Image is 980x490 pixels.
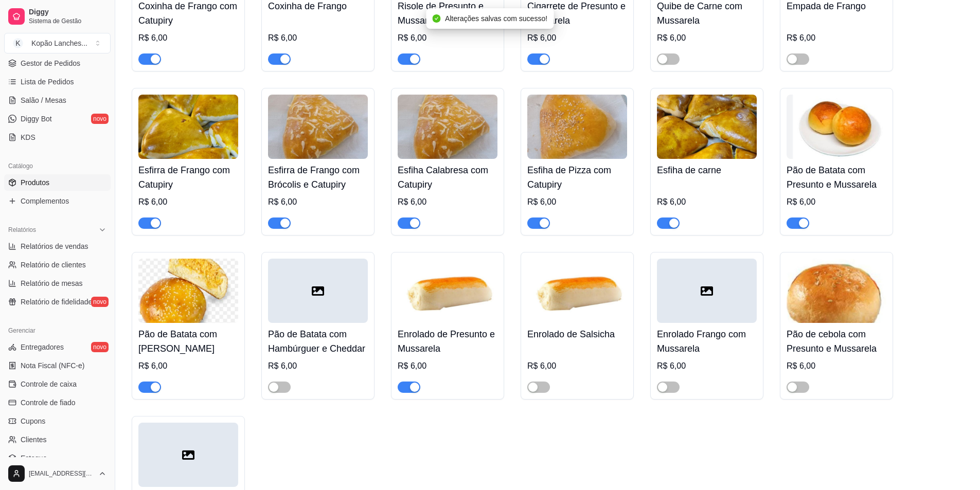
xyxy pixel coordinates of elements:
h4: Esfiha de carne [657,163,757,177]
span: Alterações salvas com sucesso! [445,14,547,23]
h4: Enrolado Frango com Mussarela [657,327,757,356]
span: check-circle [433,14,441,23]
div: R$ 6,00 [138,32,238,44]
img: product-image [138,95,238,159]
a: Produtos [4,174,111,191]
h4: Pão de Batata com Hambúrguer e Cheddar [268,327,368,356]
div: R$ 6,00 [787,196,886,208]
h4: Pão de Batata com [PERSON_NAME] [138,327,238,356]
span: Estoque [21,453,47,463]
a: Nota Fiscal (NFC-e) [4,357,111,374]
div: R$ 6,00 [398,360,497,372]
div: R$ 6,00 [527,196,627,208]
span: KDS [21,132,35,142]
a: Relatório de mesas [4,275,111,292]
span: Salão / Mesas [21,95,66,105]
img: product-image [398,95,497,159]
span: Lista de Pedidos [21,77,74,87]
a: Relatório de fidelidadenovo [4,294,111,310]
a: KDS [4,129,111,146]
div: Kopão Lanches ... [31,38,87,48]
div: R$ 6,00 [527,32,627,44]
img: product-image [657,95,757,159]
button: Select a team [4,33,111,53]
div: R$ 6,00 [268,196,368,208]
img: product-image [527,95,627,159]
a: Gestor de Pedidos [4,55,111,71]
img: product-image [398,259,497,323]
a: Cupons [4,413,111,429]
a: Relatórios de vendas [4,238,111,255]
div: R$ 6,00 [657,32,757,44]
span: Gestor de Pedidos [21,58,80,68]
a: Lista de Pedidos [4,74,111,90]
a: Salão / Mesas [4,92,111,108]
span: Diggy [29,8,106,17]
span: Relatórios de vendas [21,241,88,251]
div: R$ 6,00 [398,32,497,44]
div: R$ 6,00 [787,32,886,44]
button: [EMAIL_ADDRESS][DOMAIN_NAME] [4,461,111,486]
h4: Pão de Batata com Presunto e Mussarela [787,163,886,192]
div: R$ 6,00 [268,360,368,372]
h4: Esfirra de Frango com Catupiry [138,163,238,192]
h4: Pão de cebola com Presunto e Mussarela [787,327,886,356]
img: product-image [527,259,627,323]
div: Catálogo [4,158,111,174]
a: Diggy Botnovo [4,111,111,127]
span: Relatório de fidelidade [21,297,92,307]
span: Controle de fiado [21,397,76,408]
div: R$ 6,00 [657,360,757,372]
span: Clientes [21,434,47,445]
a: Entregadoresnovo [4,339,111,355]
a: Relatório de clientes [4,257,111,273]
a: Clientes [4,431,111,448]
span: Relatório de clientes [21,260,86,270]
img: product-image [787,95,886,159]
a: DiggySistema de Gestão [4,4,111,29]
span: Relatório de mesas [21,278,83,288]
div: R$ 6,00 [138,360,238,372]
div: Gerenciar [4,322,111,339]
span: Entregadores [21,342,64,352]
span: Diggy Bot [21,114,52,124]
span: Produtos [21,177,49,188]
h4: Esfirra de Frango com Brócolis e Catupiry [268,163,368,192]
img: product-image [138,259,238,323]
span: K [13,38,23,48]
a: Complementos [4,193,111,209]
span: [EMAIL_ADDRESS][DOMAIN_NAME] [29,469,94,478]
h4: Esfiha Calabresa com Catupiry [398,163,497,192]
div: R$ 6,00 [787,360,886,372]
div: R$ 6,00 [138,196,238,208]
span: Sistema de Gestão [29,17,106,25]
span: Complementos [21,196,69,206]
span: Relatórios [8,226,36,234]
div: R$ 6,00 [657,196,757,208]
a: Controle de caixa [4,376,111,392]
a: Controle de fiado [4,394,111,411]
h4: Enrolado de Salsicha [527,327,627,341]
span: Controle de caixa [21,379,77,389]
h4: Esfiha de Pizza com Catupiry [527,163,627,192]
span: Nota Fiscal (NFC-e) [21,360,84,371]
img: product-image [787,259,886,323]
div: R$ 6,00 [268,32,368,44]
h4: Enrolado de Presunto e Mussarela [398,327,497,356]
div: R$ 6,00 [398,196,497,208]
span: Cupons [21,416,45,426]
img: product-image [268,95,368,159]
a: Estoque [4,450,111,466]
div: R$ 6,00 [527,360,627,372]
